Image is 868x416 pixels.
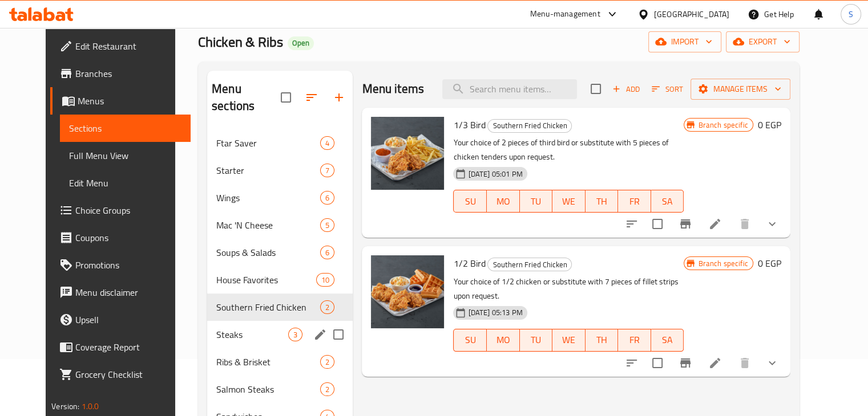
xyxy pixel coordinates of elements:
span: S [849,8,853,21]
span: MO [491,332,515,348]
span: 3 [289,329,302,340]
span: Sort items [644,80,691,98]
div: items [320,300,334,314]
span: Edit Restaurant [75,39,181,53]
svg: Show Choices [765,356,779,370]
button: delete [731,349,758,377]
span: Branch specific [693,120,752,130]
span: WE [557,193,581,210]
button: FR [618,329,651,352]
div: House Favorites [216,273,316,287]
span: [DATE] 05:13 PM [463,307,527,318]
span: Choice Groups [75,203,181,217]
span: SA [656,332,680,348]
a: Coverage Report [50,333,191,361]
span: Ribs & Brisket [216,355,320,369]
span: Edit Menu [69,176,181,190]
span: Coupons [75,231,181,244]
a: Full Menu View [60,142,191,169]
a: Promotions [50,251,191,279]
a: Menu disclaimer [50,279,191,306]
button: MO [487,329,520,352]
button: TH [586,190,619,213]
span: MO [491,193,515,210]
span: Salmon Steaks [216,382,320,396]
span: import [657,35,712,49]
div: Starter7 [207,157,353,184]
button: TH [586,329,619,352]
a: Edit menu item [708,356,722,370]
div: [GEOGRAPHIC_DATA] [654,8,729,21]
input: search [442,79,577,99]
span: Ftar Saver [216,136,320,150]
h2: Menu sections [212,80,281,115]
span: export [735,35,790,49]
button: Sort [649,80,686,98]
span: Promotions [75,258,181,272]
div: Mac 'N Cheese [216,218,320,232]
a: Coupons [50,224,191,251]
img: 1/2 Bird [371,255,444,328]
div: Wings6 [207,184,353,211]
span: Add [611,83,641,96]
div: Southern Fried Chicken2 [207,293,353,321]
button: Branch-specific-item [672,210,699,238]
span: Sections [69,121,181,135]
span: FR [623,193,647,210]
a: Menus [50,87,191,115]
span: Southern Fried Chicken [488,258,571,271]
span: [DATE] 05:01 PM [463,169,527,180]
div: items [320,218,334,232]
button: show more [758,349,786,377]
span: SU [458,332,482,348]
span: TH [590,332,614,348]
span: 2 [321,302,334,313]
span: Open [288,38,314,48]
span: Steaks [216,328,288,341]
button: export [726,31,800,52]
h2: Menu items [362,80,424,97]
button: edit [312,326,329,343]
button: sort-choices [618,210,645,238]
span: Sort sections [298,84,325,111]
span: Manage items [700,82,781,96]
span: 4 [321,138,334,149]
div: Southern Fried Chicken [487,258,572,271]
span: Wings [216,191,320,205]
span: 1/3 Bird [453,116,485,133]
img: 1/3 Bird [371,117,444,190]
a: Branches [50,60,191,87]
span: SA [656,193,680,210]
a: Edit menu item [708,217,722,231]
span: Select all sections [274,85,298,109]
div: House Favorites10 [207,266,353,293]
button: Add section [325,84,353,111]
button: sort-choices [618,349,645,377]
a: Sections [60,115,191,142]
button: SA [651,190,684,213]
div: items [320,355,334,369]
span: FR [623,332,647,348]
span: Southern Fried Chicken [216,300,320,314]
button: Add [608,80,644,98]
span: Full Menu View [69,149,181,162]
a: Edit Restaurant [50,32,191,60]
div: items [288,328,302,341]
span: Select to update [645,351,669,375]
span: Soups & Salads [216,246,320,259]
span: Starter [216,164,320,177]
button: SU [453,190,486,213]
div: Ribs & Brisket2 [207,348,353,376]
div: Salmon Steaks2 [207,376,353,403]
span: 7 [321,165,334,176]
div: Mac 'N Cheese5 [207,211,353,239]
span: Menu disclaimer [75,286,181,299]
span: Branches [75,67,181,80]
span: Chicken & Ribs [198,29,283,55]
span: Southern Fried Chicken [488,119,571,132]
span: Add item [608,80,644,98]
